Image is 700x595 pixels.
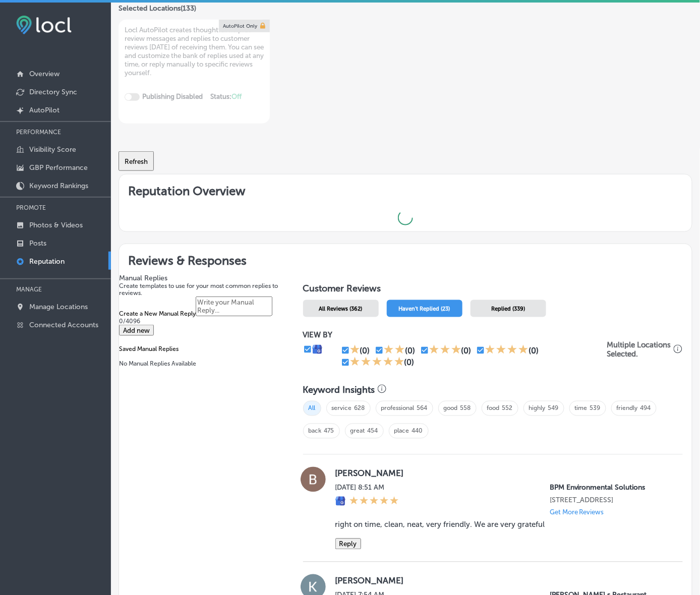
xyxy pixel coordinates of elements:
[491,306,525,312] span: Replied (339)
[29,106,60,114] p: AutoPilot
[324,428,334,435] a: 475
[303,283,683,297] h1: Customer Reviews
[29,182,88,190] p: Keyword Rankings
[119,361,288,368] p: No Manual Replies Available
[355,405,365,412] a: 628
[575,405,588,412] a: time
[590,405,601,412] a: 539
[309,428,322,435] a: back
[119,274,288,282] h3: Manual Replies
[332,405,352,412] a: service
[335,539,361,550] button: Reply
[303,385,375,396] h3: Keyword Insights
[404,358,415,368] div: (0)
[119,282,288,296] p: Create templates to use for your most common replies to reviews.
[29,239,46,248] p: Posts
[29,257,65,266] p: Reputation
[119,325,154,336] button: Add new
[405,346,415,355] div: (0)
[617,405,638,412] a: friendly
[412,428,423,435] a: 440
[429,344,461,356] div: 3 Stars
[350,344,360,356] div: 1 Star
[196,296,272,316] textarea: Create your Quick Reply
[640,405,651,412] a: 494
[381,405,415,412] a: professional
[502,405,513,412] a: 552
[335,576,671,586] label: [PERSON_NAME]
[119,311,196,318] label: Create a New Manual Reply
[349,496,399,507] div: 5 Stars
[444,405,458,412] a: good
[360,346,370,355] div: (0)
[29,145,76,154] p: Visibility Score
[461,346,472,355] div: (0)
[394,428,410,435] a: place
[29,221,83,229] p: Photos & Videos
[319,306,363,312] span: All Reviews (362)
[119,318,288,325] p: 0/4096
[119,174,692,204] h2: Reputation Overview
[384,344,405,356] div: 2 Stars
[119,244,692,274] h2: Reviews & Responses
[351,428,365,435] a: great
[529,405,546,412] a: highly
[29,88,77,96] p: Directory Sync
[485,344,529,356] div: 4 Stars
[119,151,154,171] button: Refresh
[399,306,450,312] span: Haven't Replied (23)
[303,401,321,416] span: All
[550,496,671,505] p: 9066 SW 73rd Ct #2204
[487,405,500,412] a: food
[460,405,471,412] a: 558
[335,484,399,492] label: [DATE] 8:51 AM
[29,321,98,329] p: Connected Accounts
[548,405,559,412] a: 549
[550,509,604,516] p: Get More Reviews
[29,163,88,172] p: GBP Performance
[303,330,607,339] p: VIEW BY
[350,356,404,369] div: 5 Stars
[29,303,88,311] p: Manage Locations
[529,346,539,355] div: (0)
[607,340,671,359] p: Multiple Locations Selected.
[119,345,179,352] label: Saved Manual Replies
[335,468,671,479] label: [PERSON_NAME]
[29,70,60,78] p: Overview
[16,16,72,34] img: fda3e92497d09a02dc62c9cd864e3231.png
[550,484,671,492] p: BPM Environmental Solutions
[417,405,428,412] a: 564
[335,520,671,529] blockquote: right on time, clean, neat, very friendly. We are very grateful
[368,428,378,435] a: 454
